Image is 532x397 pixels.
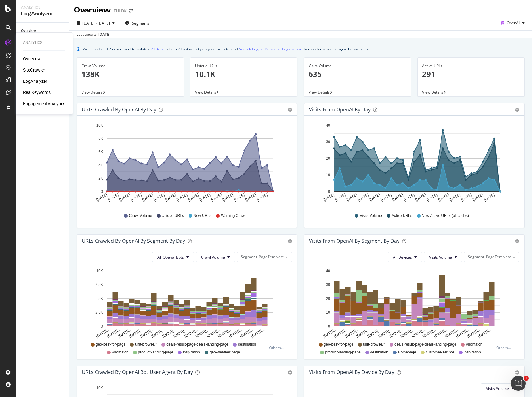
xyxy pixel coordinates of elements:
span: View Details [422,90,443,95]
span: customer-service [426,350,454,355]
div: gear [515,108,519,112]
button: Crawl Volume [196,252,235,262]
span: unit-browse/* [363,342,385,347]
a: EngagementAnalytics [23,100,65,107]
div: Last update [77,32,110,37]
text: 10 [326,310,330,315]
div: Unique URLs [195,63,292,69]
span: View Details [82,90,103,95]
div: URLs Crawled by OpenAI bot User Agent By Day [82,369,193,375]
text: 5K [98,297,103,301]
div: gear [515,370,519,375]
text: 10K [96,269,103,273]
div: Overview [23,56,41,62]
span: destination [370,350,388,355]
text: [DATE] [142,193,154,202]
span: 1 [524,376,529,381]
p: 635 [309,69,406,79]
span: Active URLs [392,213,412,218]
span: deals-result-page-deals-landing-page [166,342,228,347]
button: Visits Volume [424,252,462,262]
iframe: Intercom live chat [511,376,526,391]
span: All Openai Bots [157,255,184,260]
span: Homepage [398,350,416,355]
div: Visits from OpenAI by day [309,106,371,113]
span: Segment [241,254,257,259]
text: [DATE] [164,193,177,202]
div: [DATE] [98,32,110,37]
text: [DATE] [245,193,257,202]
svg: A chart. [82,121,290,207]
span: unit-browse/* [135,342,157,347]
text: 40 [326,123,330,128]
text: [DATE] [369,193,381,202]
text: 20 [326,297,330,301]
button: Segments [123,18,152,28]
svg: A chart. [82,267,290,339]
text: [DATE] [222,193,234,202]
a: Search Engine Behavior: Logs Report [239,46,303,52]
span: Visits Volume [486,386,509,391]
button: All Devices [388,252,422,262]
div: Visits From OpenAI By Device By Day [309,369,394,375]
p: 138K [82,69,179,79]
text: [DATE] [426,193,438,202]
div: We introduced 2 new report templates: to track AI bot activity on your website, and to monitor se... [83,46,364,52]
span: New URLs [194,213,211,218]
span: Unique URLs [162,213,184,218]
p: 10.1K [195,69,292,79]
svg: A chart. [309,267,517,339]
div: gear [288,370,292,375]
div: Visits Volume [309,63,406,69]
text: [DATE] [130,193,142,202]
text: 8K [98,137,103,141]
text: [DATE] [357,193,370,202]
div: Analytics [21,5,64,10]
text: 7.5K [95,283,103,287]
text: 10 [326,173,330,177]
text: [DATE] [414,193,427,202]
div: gear [288,239,292,243]
div: Overview [74,5,111,16]
div: Visits from OpenAI By Segment By Day [309,238,399,244]
a: RealKeywords [23,89,51,96]
span: Visits Volume [429,255,452,260]
text: [DATE] [323,193,335,202]
text: [DATE] [334,193,347,202]
span: product-landing-page [138,350,173,355]
span: geo-best-for-page [96,342,125,347]
span: #nomatch [112,350,128,355]
div: Overview [21,28,36,34]
text: [DATE] [119,193,131,202]
span: Crawl Volume [201,255,225,260]
span: All Devices [393,255,412,260]
text: 10K [96,386,103,390]
text: [DATE] [391,193,404,202]
text: 30 [326,283,330,287]
span: PageTemplate [259,254,284,259]
span: Segments [132,21,149,26]
a: LogAnalyzer [23,78,47,84]
text: 0 [101,324,103,329]
span: Crawl Volume [129,213,152,218]
text: [DATE] [256,193,268,202]
text: [DATE] [449,193,461,202]
text: 20 [326,156,330,161]
text: 0 [328,324,330,329]
span: OpenAI [507,20,520,26]
div: gear [515,239,519,243]
span: [DATE] - [DATE] [82,21,110,26]
text: [DATE] [403,193,415,202]
a: SiteCrawler [23,67,45,73]
text: 2.5K [95,310,103,315]
text: [DATE] [346,193,358,202]
text: 0 [101,189,103,194]
text: 30 [326,140,330,144]
text: [DATE] [233,193,245,202]
text: [DATE] [380,193,393,202]
text: 2K [98,176,103,180]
